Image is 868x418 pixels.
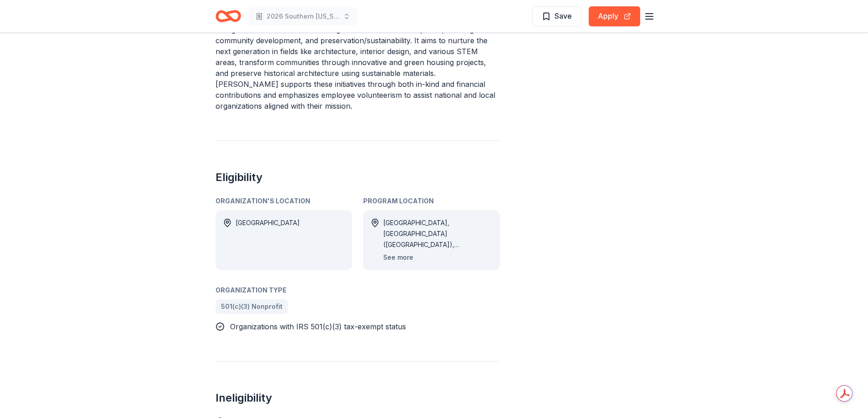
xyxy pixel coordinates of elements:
span: Save [555,10,572,22]
h2: Eligibility [216,170,500,185]
div: Organization's Location [216,196,352,206]
a: Home [216,5,241,27]
button: 2026 Southern [US_STATE] Travel [248,7,358,25]
div: [GEOGRAPHIC_DATA], [GEOGRAPHIC_DATA] ([GEOGRAPHIC_DATA]), [GEOGRAPHIC_DATA] ([GEOGRAPHIC_DATA], [... [383,217,493,250]
span: 501(c)(3) Nonprofit [221,301,282,312]
div: Organization Type [216,285,500,296]
span: 2026 Southern [US_STATE] Travel [267,11,339,22]
a: 501(c)(3) Nonprofit [216,299,288,314]
span: Organizations with IRS 501(c)(3) tax-exempt status [230,322,406,331]
div: [GEOGRAPHIC_DATA] [236,217,300,263]
p: The grant focuses on three broad goals: workforce development, housing and community development,... [216,24,500,111]
button: Save [532,6,581,26]
h2: Ineligibility [216,391,500,405]
button: See more [383,252,413,263]
button: Apply [589,6,640,26]
div: Program Location [363,196,500,206]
